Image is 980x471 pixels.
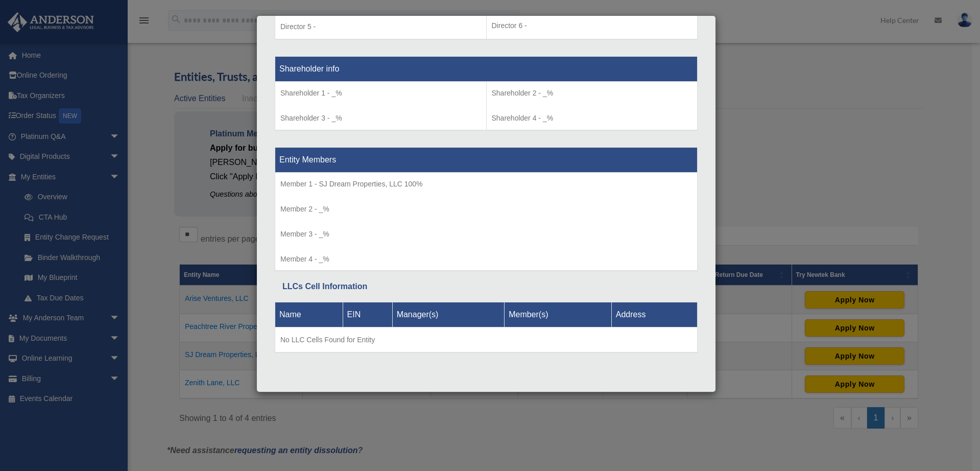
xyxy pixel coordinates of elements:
[275,147,698,172] th: Entity Members
[392,302,505,327] th: Manager(s)
[343,302,392,327] th: EIN
[280,203,692,216] p: Member 2 - _%
[280,87,481,100] p: Shareholder 1 - _%
[280,178,692,191] p: Member 1 - SJ Dream Properties, LLC 100%
[280,228,692,241] p: Member 3 - _%
[275,57,698,82] th: Shareholder info
[492,19,692,32] p: Director 6 -
[492,112,692,125] p: Shareholder 4 - _%
[275,327,698,353] td: No LLC Cells Found for Entity
[280,253,692,266] p: Member 4 - _%
[275,302,343,327] th: Name
[282,279,690,294] div: LLCs Cell Information
[492,87,692,100] p: Shareholder 2 - _%
[280,112,481,125] p: Shareholder 3 - _%
[611,302,697,327] th: Address
[505,302,612,327] th: Member(s)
